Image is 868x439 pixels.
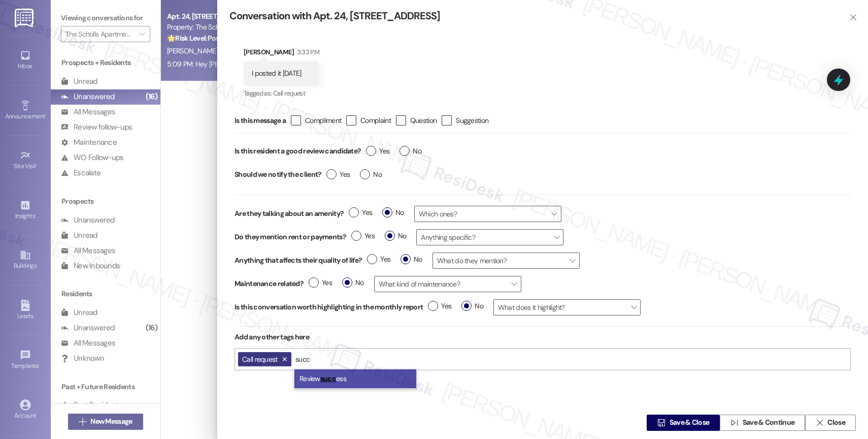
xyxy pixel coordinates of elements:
[235,208,344,219] label: Are they talking about an amenity?
[399,146,421,156] span: No
[349,207,372,218] span: Yes
[235,143,361,159] label: Is this resident a good review candidate?
[360,169,382,180] span: No
[235,255,362,266] label: Anything that affects their quality of life?
[229,9,832,23] div: Conversation with Apt. 24, [STREET_ADDRESS]
[743,418,795,428] span: Save & Continue
[242,355,278,364] span: Call request
[461,301,483,311] span: No
[849,13,857,21] i: 
[382,207,404,218] span: No
[360,115,391,126] span: Complaint
[816,419,823,427] i: 
[235,232,346,242] label: Do they mention rent or payments?
[374,276,521,292] span: What kind of maintenance?
[235,278,304,289] label: Maintenance related?
[235,327,851,348] div: Add any other tags here
[805,415,856,431] button: Close
[309,277,332,288] span: Yes
[670,418,710,428] span: Save & Close
[827,418,845,428] span: Close
[414,206,561,222] span: Which ones?
[410,115,437,126] span: Question
[235,302,423,312] label: Is this conversation worth highlighting in the monthly report
[432,253,580,269] span: What do they mention?
[326,169,350,180] span: Yes
[299,374,346,383] span: Review ess
[366,146,389,156] span: Yes
[351,231,375,241] span: Yes
[244,86,319,101] div: Tagged as:
[320,374,336,383] mark: succ
[730,419,738,427] i: 
[235,115,286,126] span: Is this message a
[720,415,805,431] button: Save & Continue
[416,229,563,245] span: Anything specific?
[294,47,319,57] div: 3:33 PM
[305,115,341,126] span: Compliment
[252,68,301,79] div: I posted it [DATE]
[342,277,364,288] span: No
[657,419,665,427] i: 
[273,89,305,98] span: Call request
[244,47,319,61] div: [PERSON_NAME]
[238,352,291,367] button: Call request
[456,115,488,126] span: Suggestion
[647,415,720,431] button: Save & Close
[367,254,390,265] span: Yes
[385,231,407,241] span: No
[235,167,321,182] label: Should we notify the client?
[295,355,311,364] input: Add topics like 'Maintenance' or 'Payments'
[428,301,451,311] span: Yes
[493,299,641,316] span: What does it highlight?
[400,254,422,265] span: No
